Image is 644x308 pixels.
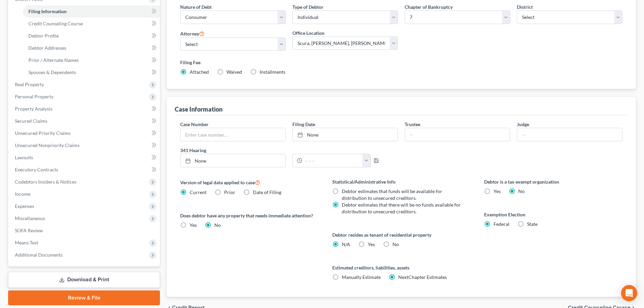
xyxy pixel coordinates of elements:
[392,241,399,247] span: No
[405,121,420,128] label: Trustee
[180,178,318,186] label: Version of legal data applied to case
[177,147,401,154] label: 341 Hearing
[342,274,381,280] span: Manually Estimate
[28,33,59,39] span: Debtor Profile
[15,228,43,233] span: SOFA Review
[214,222,221,228] span: No
[28,45,66,51] span: Debtor Addresses
[8,272,160,288] a: Download & Print
[15,203,34,209] span: Expenses
[8,290,160,305] a: Review & File
[190,189,207,195] span: Current
[15,179,76,185] span: Codebtors Insiders & Notices
[190,222,197,228] span: Yes
[224,189,235,195] span: Prior
[9,115,160,127] a: Secured Claims
[405,128,510,141] input: --
[368,241,375,247] span: Yes
[180,59,622,66] label: Filing Fee
[190,69,209,75] span: Attached
[518,188,525,194] span: No
[28,57,79,63] span: Prior / Alternate Names
[9,103,160,115] a: Property Analysis
[15,167,58,172] span: Executory Contracts
[517,128,622,141] input: --
[342,202,461,214] span: Debtor estimates that there will be no funds available for distribution to unsecured creditors.
[292,29,325,37] label: Office Location
[180,3,212,10] label: Nature of Debt
[15,155,33,160] span: Lawsuits
[226,69,242,75] span: Waived
[23,5,160,18] a: Filing Information
[23,66,160,78] a: Spouses & Dependents
[517,3,533,10] label: District
[9,151,160,164] a: Lawsuits
[293,128,398,141] a: None
[15,130,71,136] span: Unsecured Priority Claims
[9,164,160,176] a: Executory Contracts
[28,8,67,14] span: Filing Information
[175,105,222,113] div: Case Information
[9,224,160,237] a: SOFA Review
[15,215,45,221] span: Miscellaneous
[292,121,315,128] label: Filing Date
[180,212,318,219] label: Does debtor have any property that needs immediate attention?
[621,285,637,301] div: Open Intercom Messenger
[292,3,324,10] label: Type of Debtor
[405,3,453,10] label: Chapter of Bankruptcy
[28,69,76,75] span: Spouses & Dependents
[332,178,471,185] label: Statistical/Administrative Info
[494,221,509,227] span: Federal
[180,29,205,38] label: Attorney
[15,142,79,148] span: Unsecured Nonpriority Claims
[517,121,529,128] label: Judge
[260,69,285,75] span: Installments
[23,54,160,66] a: Prior / Alternate Names
[332,231,471,238] label: Debtor resides as tenant of residential property
[398,274,447,280] span: NextChapter Estimates
[15,94,53,99] span: Personal Property
[15,118,47,124] span: Secured Claims
[15,106,52,112] span: Property Analysis
[332,264,471,271] label: Estimated creditors, liabilities, assets
[342,241,350,247] span: N/A
[527,221,538,227] span: State
[342,188,442,201] span: Debtor estimates that funds will be available for distribution to unsecured creditors.
[15,191,30,197] span: Income
[484,178,622,185] label: Debtor is a tax exempt organization
[28,21,83,26] span: Credit Counseling Course
[9,127,160,139] a: Unsecured Priority Claims
[23,18,160,30] a: Credit Counseling Course
[23,30,160,42] a: Debtor Profile
[15,252,63,258] span: Additional Documents
[181,128,285,141] input: Enter case number...
[15,240,38,245] span: Means Test
[181,154,285,167] a: None
[15,81,44,87] span: Real Property
[484,211,622,218] label: Exemption Election
[9,139,160,151] a: Unsecured Nonpriority Claims
[23,42,160,54] a: Debtor Addresses
[180,121,209,128] label: Case Number
[253,189,281,195] span: Date of Filing
[302,154,363,167] input: -- : --
[494,188,501,194] span: Yes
